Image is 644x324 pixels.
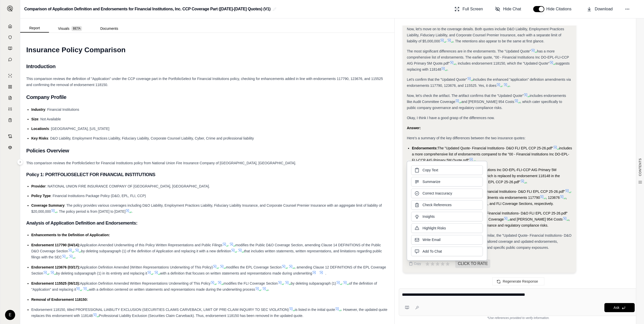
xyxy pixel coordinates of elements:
[414,262,421,266] span: Copy
[438,146,553,150] span: The "Updated Quote- Financial Institutions- D&O FLI EPL CCP 25-26.pdf"
[422,168,438,173] span: Copy Text
[526,180,527,184] span: .
[31,281,80,285] span: Endorsement 115525 (06/13):
[3,55,17,65] a: Chat
[3,71,17,81] a: Single Policy
[411,247,483,256] button: Add To Chat
[26,161,296,165] span: This comparison reviews the PortfolioSelect for Financial Institutions policy from National Union...
[447,67,448,71] span: .
[422,237,440,242] span: Write Email
[503,279,538,283] span: Regenerate Response
[31,194,51,198] span: Policy Type
[160,271,312,275] span: with a definition that focuses on written statements and representations made during underwriting
[268,287,269,291] span: .
[131,209,132,213] span: .
[31,136,48,140] span: Key Risks
[407,100,562,110] span: , which cater specifically to public company governance and regulatory compliance risks.
[31,117,38,121] span: Size
[407,49,531,53] span: The most significant differences are in the endorsements. The "Updated Quote"
[475,158,476,162] span: .
[412,217,570,227] span: , which cater specifically to public company governance and regulatory compliance risks.
[412,146,572,162] span: includes a more comprehensive list of endorsements compared to the "00 - Financial Institutions I...
[3,115,17,125] a: Coverage Table
[31,243,80,247] span: Endorsement 117790 (04/14):
[493,4,523,14] button: Hide Chat
[412,146,438,150] span: Endorsements:
[26,170,388,179] h3: Policy 1: PORTFOLIOSELECT FOR FINANCIAL INSTITUTIONS
[31,308,289,312] span: Endorsement 118150, titled PROFESSIONAL LIABILITY EXCLUSION (SECURITIES CLAIMS CARVEBACK, LIMIT O...
[3,32,17,42] a: Documents Vault
[503,6,521,12] span: Hide Chat
[450,190,565,194] span: The "Updated Quote- Financial Institutions- D&O FLI EPL CCP 25-26.pdf"
[407,61,570,71] span: suggests replacing with 118148
[31,233,110,237] span: Enhancements to the Definition of Application:
[31,308,387,318] span: . However, the updated quote replaces this endorsement with 118148
[71,26,82,31] span: BETA
[604,303,635,312] button: Ask
[407,77,571,88] span: includes the enhanced "application" definition amendments via endorsements 117790, 123676, and 11...
[17,159,23,165] button: Expand sidebar
[638,158,642,176] span: CONTENTS
[422,179,440,184] span: Summarize
[26,61,388,72] h2: Introduction
[411,188,483,198] button: Correct Inaccuracy
[509,84,511,88] span: .
[51,194,146,198] span: : Financial Institutions Package Policy (D&O, EPL, FLI, CCP)
[411,177,483,186] button: Summarize
[453,39,545,43] span: . The retentions also appear to be the same at first glance.
[75,255,76,259] span: .
[26,92,388,102] h2: Company Profile
[224,281,278,285] span: modifies the FLI Coverage Section
[3,104,17,114] a: Custom Report
[26,145,388,156] h2: Policies Overview
[31,203,65,207] span: Coverage Summary
[325,271,326,275] span: .
[291,281,336,285] span: by deleting subparagraph (1)
[31,249,382,259] span: that includes written statements, written representations, and limitations regarding public filin...
[407,136,525,140] span: Here's a summary of the key differences between the two insurance quotes:
[91,24,127,33] button: Documents
[452,4,485,14] button: Full Screen
[585,4,615,14] button: Download
[80,243,222,247] span: Application Amended Underwriting of this Policy Written Representations and Public Filings
[422,214,435,219] span: Insights
[31,127,49,131] span: Location/s
[546,196,560,200] span: , 123676
[407,259,423,269] button: Copy
[31,184,46,188] span: Provider
[595,6,613,12] span: Download
[407,94,524,98] span: Now, let's check the artifact. The artifact confirms that the "Updated Quote"
[45,107,79,112] span: : Financial Institutions
[422,249,442,254] span: Add To Chat
[26,219,388,228] h3: Analysis of Application Definition and Endorsements:
[3,142,17,152] a: Legal Search Engine
[31,298,88,302] span: Removal of Endorsement 118150:
[26,43,388,57] h1: Insurance Policy Comparison
[5,4,15,14] button: Expand sidebar
[38,117,61,121] span: : Not Available
[407,116,495,120] span: Okay, I think I have a good grasp of the differences now.
[5,310,15,320] div: E
[407,126,421,130] strong: Answer:
[411,223,483,233] button: Highlight Risks
[31,265,386,275] span: , amending Clause 12 DEFINITIONS of the EPL Coverage Section
[3,43,17,53] a: Prompt Library
[437,202,554,206] span: , modifying the Public D&O, EPL, and FLI Coverage Sections, respectively.
[546,6,575,12] span: Hide Citations
[422,191,452,196] span: Correct Inaccuracy
[455,259,490,268] span: CLICK TO RATE
[613,306,619,310] span: Ask
[46,184,210,188] span: : NATIONAL UNION FIRE INSURANCE COMPANY OF [GEOGRAPHIC_DATA], [GEOGRAPHIC_DATA].
[7,6,13,12] img: Expand sidebar
[31,107,45,112] span: Industry
[31,265,80,269] span: Endorsement 123676 (03/17):
[3,93,17,103] a: Claim Coverage
[422,226,446,231] span: Highlight Risks
[3,82,17,92] a: Policy Comparisons
[422,202,451,207] span: Check References
[411,200,483,210] button: Check References
[461,100,514,104] span: and [PERSON_NAME] 954 Costs
[24,5,271,14] h2: Comparison of Application Definition and Endorsements for Financial Institutions, Inc. CCP Covera...
[20,24,49,33] button: Report
[407,49,569,65] span: has a more comprehensive list of endorsements. The earlier quote, "00 - Financial Institutions In...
